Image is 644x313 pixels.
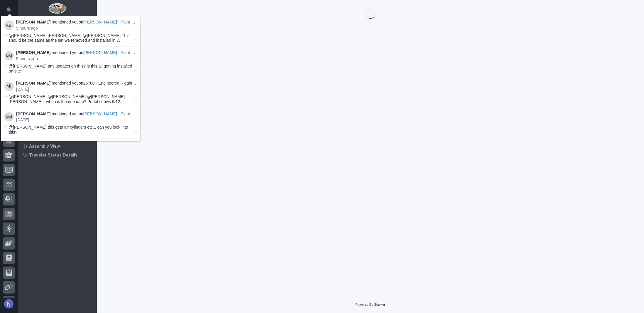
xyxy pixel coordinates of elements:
[16,81,137,86] p: mentioned you on :
[16,117,137,122] p: [DATE]
[16,87,137,92] p: [DATE]
[16,50,50,55] strong: [PERSON_NAME]
[16,56,137,61] p: 5 hours ago
[18,142,97,151] a: Assembly View
[9,33,130,43] span: @[PERSON_NAME] [PERSON_NAME] @[PERSON_NAME] This should be the same as the set we removed and ins...
[83,50,207,55] span: [PERSON_NAME] - Plant 2 - 9ft Rolling Guardrail Front Cap Station
[9,125,128,134] span: @[PERSON_NAME] this gets air cylinders etc... can you look into this?
[29,144,60,149] p: Assembly View
[18,151,97,159] a: Traveler Status Details
[4,21,14,30] img: Ken Bajdek
[29,153,77,158] p: Traveler Status Details
[16,50,137,55] p: mentioned you on :
[16,20,137,25] p: mentioned you on :
[4,51,14,60] img: Kyle Miller
[4,82,14,91] img: Matt Jarvis
[16,81,50,85] strong: [PERSON_NAME]
[83,81,222,85] a: 26780 - Engineered Rigging - 20 Ton Double Girder Bridge Crane Ship Only
[16,26,137,31] p: 5 hours ago
[3,4,15,16] button: Notifications
[16,112,137,117] p: mentioned you on :
[7,7,15,16] div: Notifications
[16,112,50,116] strong: [PERSON_NAME]
[83,20,207,24] span: [PERSON_NAME] - Plant 2 - 9ft Rolling Guardrail Front Cap Station
[48,3,66,14] img: Workspace Logo
[16,20,50,24] strong: [PERSON_NAME]
[4,112,14,122] img: Kyle Miller
[9,94,125,104] span: @[PERSON_NAME] @[PERSON_NAME] @[PERSON_NAME] [PERSON_NAME] - when is the due date? Portal shows 9...
[9,64,132,73] span: @[PERSON_NAME] any updates on this? is this all getting installed on-site?
[3,298,15,310] button: users-avatar
[356,303,385,306] a: Powered By Stacker
[83,112,207,116] span: [PERSON_NAME] - Plant 2 - 9ft Rolling Guardrail Front Cap Station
